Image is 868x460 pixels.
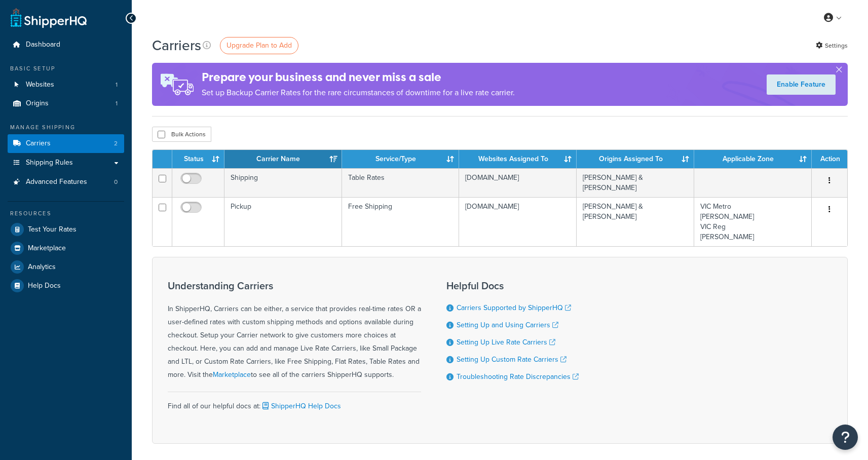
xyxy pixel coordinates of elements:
th: Carrier Name: activate to sort column ascending [224,150,342,168]
th: Service/Type: activate to sort column ascending [342,150,460,168]
a: Marketplace [8,239,124,257]
th: Status: activate to sort column ascending [172,150,224,168]
a: Setting Up Custom Rate Carriers [457,354,567,365]
img: ad-rules-rateshop-fe6ec290ccb7230408bd80ed9643f0289d75e0ffd9eb532fc0e269fcd187b520.png [152,63,202,106]
p: Set up Backup Carrier Rates for the rare circumstances of downtime for a live rate carrier. [202,86,515,100]
a: Test Your Rates [8,220,124,239]
span: Carriers [26,139,51,148]
td: VIC Metro [PERSON_NAME] VIC Reg [PERSON_NAME] [694,197,812,246]
td: Table Rates [342,168,460,197]
li: Advanced Features [8,173,124,191]
li: Origins [8,94,124,113]
span: Analytics [28,263,56,272]
div: In ShipperHQ, Carriers can be either, a service that provides real-time rates OR a user-defined r... [168,280,421,381]
a: Analytics [8,258,124,276]
span: 0 [114,178,118,186]
a: Carriers 2 [8,134,124,153]
li: Websites [8,75,124,94]
th: Websites Assigned To: activate to sort column ascending [459,150,577,168]
a: Advanced Features 0 [8,173,124,191]
div: Resources [8,209,124,218]
span: Shipping Rules [26,159,73,167]
a: Carriers Supported by ShipperHQ [457,302,571,313]
a: ShipperHQ Help Docs [260,401,341,411]
a: Dashboard [8,35,124,54]
td: Pickup [224,197,342,246]
div: Find all of our helpful docs at: [168,392,421,413]
span: Test Your Rates [28,225,77,234]
h3: Understanding Carriers [168,280,421,291]
a: Setting Up Live Rate Carriers [457,337,555,348]
th: Action [812,150,847,168]
span: 2 [114,139,118,148]
li: Carriers [8,134,124,153]
th: Origins Assigned To: activate to sort column ascending [577,150,694,168]
a: Upgrade Plan to Add [220,37,298,54]
span: Websites [26,81,54,89]
button: Open Resource Center [833,425,858,450]
span: Help Docs [28,282,61,290]
span: Upgrade Plan to Add [227,40,292,51]
span: Advanced Features [26,178,87,186]
h1: Carriers [152,35,201,55]
span: Origins [26,99,49,108]
span: 1 [116,81,118,89]
td: Free Shipping [342,197,460,246]
a: Enable Feature [767,74,836,95]
a: Marketplace [213,369,251,380]
h3: Helpful Docs [446,280,579,291]
th: Applicable Zone: activate to sort column ascending [694,150,812,168]
button: Bulk Actions [152,127,211,142]
td: Shipping [224,168,342,197]
a: Troubleshooting Rate Discrepancies [457,371,579,382]
td: [DOMAIN_NAME] [459,197,577,246]
a: Help Docs [8,277,124,295]
span: Dashboard [26,41,60,49]
a: Origins 1 [8,94,124,113]
h4: Prepare your business and never miss a sale [202,69,515,86]
span: 1 [116,99,118,108]
a: Shipping Rules [8,154,124,172]
a: ShipperHQ Home [11,8,87,28]
a: Websites 1 [8,75,124,94]
a: Settings [816,39,848,53]
td: [PERSON_NAME] & [PERSON_NAME] [577,168,694,197]
td: [DOMAIN_NAME] [459,168,577,197]
span: Marketplace [28,244,66,253]
td: [PERSON_NAME] & [PERSON_NAME] [577,197,694,246]
div: Manage Shipping [8,123,124,132]
div: Basic Setup [8,64,124,73]
a: Setting Up and Using Carriers [457,320,558,330]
